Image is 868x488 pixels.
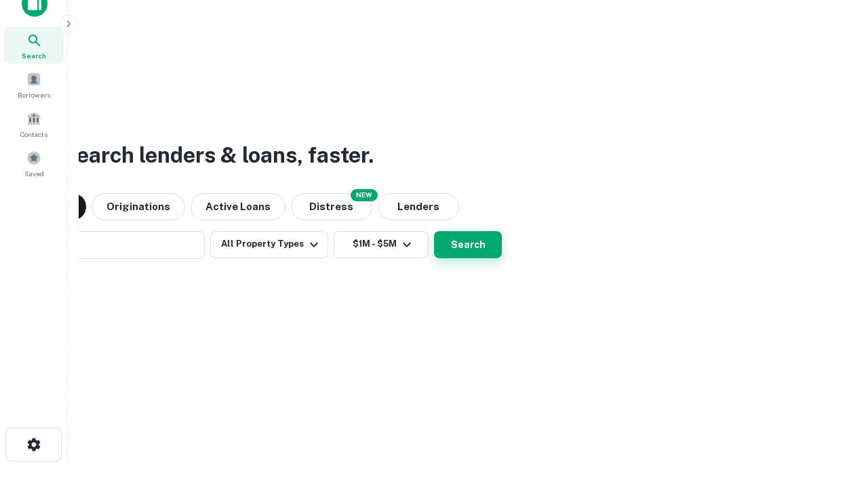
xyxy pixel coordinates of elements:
[351,189,378,201] div: NEW
[92,193,185,220] button: Originations
[291,193,372,220] button: Search distressed loans with lien and other non-mortgage details.
[191,193,285,220] button: Active Loans
[20,129,47,140] span: Contacts
[4,66,64,103] a: Borrowers
[378,193,459,220] button: Lenders
[210,231,328,258] button: All Property Types
[62,139,374,171] h3: Search lenders & loans, faster.
[24,168,44,179] span: Saved
[334,231,429,258] button: $1M - $5M
[4,145,64,182] a: Saved
[18,89,50,100] span: Borrowers
[800,380,868,445] iframe: Chat Widget
[4,27,64,64] a: Search
[434,231,502,258] button: Search
[22,50,46,61] span: Search
[4,106,64,142] a: Contacts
